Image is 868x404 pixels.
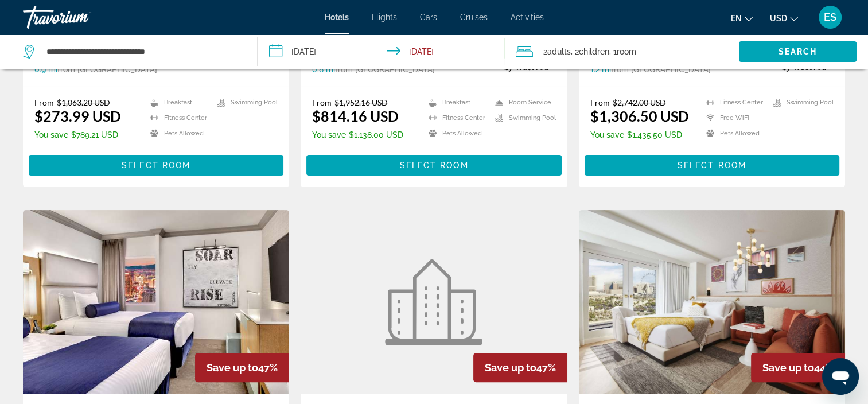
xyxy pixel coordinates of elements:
[145,129,211,138] li: Pets Allowed
[306,158,561,170] a: Select Room
[822,358,859,395] iframe: Button to launch messaging window
[23,210,289,394] img: Hotel image
[700,113,767,123] li: Free WiFi
[700,129,767,138] li: Pets Allowed
[543,44,571,60] span: 2
[473,353,567,382] div: 47%
[122,161,190,170] span: Select Room
[590,130,689,139] p: $1,435.50 USD
[423,129,489,138] li: Pets Allowed
[579,47,609,56] span: Children
[731,10,753,26] button: Change language
[34,130,68,139] span: You save
[585,158,839,170] a: Select Room
[258,34,504,69] button: Check-in date: Nov 6, 2025 Check-out date: Nov 9, 2025
[770,14,787,23] span: USD
[824,11,836,23] span: ES
[617,47,636,56] span: Room
[57,98,110,107] del: $1,063.20 USD
[420,13,437,22] a: Cars
[306,155,561,176] button: Select Room
[211,98,278,107] li: Swimming Pool
[815,5,845,29] button: User Menu
[611,65,711,74] span: from [GEOGRAPHIC_DATA]
[312,130,403,139] p: $1,138.00 USD
[29,158,283,170] a: Select Room
[23,2,138,32] a: Travorium
[585,155,839,176] button: Select Room
[751,353,845,382] div: 44%
[590,107,689,125] ins: $1,306.50 USD
[571,44,609,60] span: , 2
[460,13,488,22] a: Cruises
[579,210,845,394] img: Hotel image
[399,161,468,170] span: Select Room
[489,98,556,107] li: Room Service
[34,98,54,107] span: From
[779,47,818,56] span: Search
[590,65,611,74] span: 1.2 mi
[547,47,571,56] span: Adults
[334,98,388,107] del: $1,952.16 USD
[590,98,610,107] span: From
[489,113,556,123] li: Swimming Pool
[504,34,739,69] button: Travelers: 2 adults, 2 children
[207,362,258,374] span: Save up to
[372,13,397,22] a: Flights
[423,113,489,123] li: Fitness Center
[770,10,798,26] button: Change currency
[511,13,544,22] a: Activities
[325,13,349,22] a: Hotels
[739,41,857,62] button: Search
[485,362,536,374] span: Save up to
[57,65,157,74] span: from [GEOGRAPHIC_DATA]
[385,259,482,345] img: Hotel image
[301,210,567,394] a: Hotel image
[195,353,289,382] div: 47%
[29,155,283,176] button: Select Room
[613,98,666,107] del: $2,742.00 USD
[731,14,742,23] span: en
[700,98,767,107] li: Fitness Center
[312,130,346,139] span: You save
[312,107,399,125] ins: $814.16 USD
[609,44,636,60] span: , 1
[34,130,121,139] p: $789.21 USD
[34,65,57,74] span: 0.9 mi
[678,161,746,170] span: Select Room
[423,98,489,107] li: Breakfast
[34,107,121,125] ins: $273.99 USD
[145,98,211,107] li: Breakfast
[767,98,834,107] li: Swimming Pool
[590,130,624,139] span: You save
[145,113,211,123] li: Fitness Center
[762,362,814,374] span: Save up to
[312,98,332,107] span: From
